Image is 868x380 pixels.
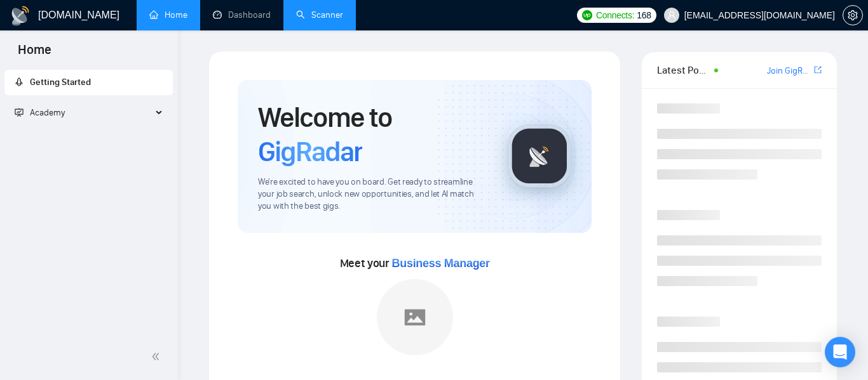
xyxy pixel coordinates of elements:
span: Academy [30,107,65,118]
span: Connects: [596,8,634,22]
span: user [667,11,676,20]
span: Academy [15,107,65,118]
div: Open Intercom Messenger [825,337,855,367]
span: GigRadar [258,134,362,169]
span: fund-projection-screen [15,108,24,117]
a: setting [843,10,863,20]
span: setting [843,10,862,20]
span: Getting Started [30,77,91,88]
h1: Welcome to [258,100,487,169]
span: double-left [151,350,164,363]
span: Home [8,41,62,67]
img: logo [10,6,31,26]
a: searchScanner [296,10,343,20]
a: dashboardDashboard [213,10,271,20]
img: placeholder.png [377,279,453,355]
span: 168 [637,8,651,22]
li: Getting Started [4,70,173,95]
span: Latest Posts from the GigRadar Community [657,62,710,78]
img: gigradar-logo.png [508,124,571,188]
span: export [814,65,822,75]
a: export [814,64,822,76]
span: Business Manager [392,257,490,270]
a: homeHome [149,10,187,20]
a: Join GigRadar Slack Community [767,64,811,78]
span: We're excited to have you on board. Get ready to streamline your job search, unlock new opportuni... [258,176,487,213]
span: Meet your [340,256,490,270]
button: setting [843,5,863,25]
img: upwork-logo.png [582,10,592,20]
span: rocket [15,77,24,86]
